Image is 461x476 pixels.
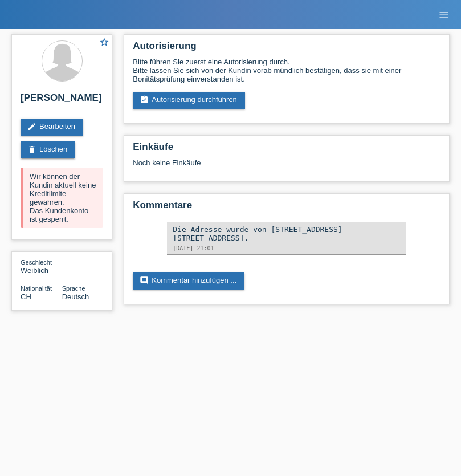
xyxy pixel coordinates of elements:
a: editBearbeiten [21,119,83,136]
span: Schweiz [21,292,31,301]
div: Weiblich [21,258,62,275]
i: star_border [99,37,109,47]
div: Bitte führen Sie zuerst eine Autorisierung durch. Bitte lassen Sie sich von der Kundin vorab münd... [133,58,440,83]
div: Wir können der Kundin aktuell keine Kreditlimite gewähren. Das Kundenkonto ist gesperrt. [21,168,103,228]
a: deleteLöschen [21,141,75,158]
span: Deutsch [62,292,89,301]
a: star_border [99,37,109,49]
i: edit [27,122,36,131]
a: assignment_turned_inAutorisierung durchführen [133,92,245,109]
i: menu [438,9,450,21]
div: [DATE] 21:01 [173,245,401,251]
span: Geschlecht [21,259,52,266]
h2: Einkäufe [133,141,440,158]
span: Nationalität [21,285,52,292]
i: assignment_turned_in [140,95,149,104]
a: commentKommentar hinzufügen ... [133,272,244,290]
h2: Kommentare [133,200,440,217]
div: Die Adresse wurde von [STREET_ADDRESS] [STREET_ADDRESS]. [173,225,401,242]
div: Noch keine Einkäufe [133,158,440,176]
h2: [PERSON_NAME] [21,92,103,109]
i: delete [27,145,36,154]
span: Sprache [62,285,85,292]
i: comment [140,276,149,285]
h2: Autorisierung [133,40,440,58]
a: menu [433,11,455,18]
